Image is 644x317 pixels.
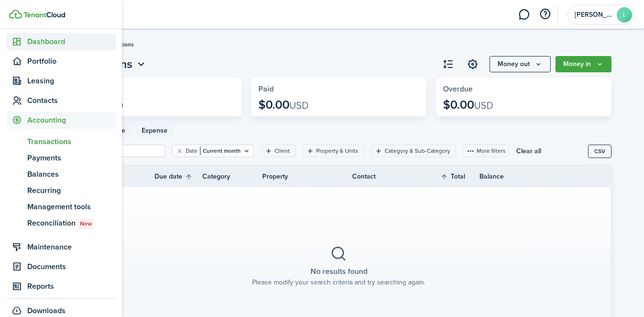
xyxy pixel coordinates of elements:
a: Balances [6,166,116,182]
filter-tag: Open filter [371,145,456,157]
placeholder-title: No results found [311,266,367,277]
span: Reconciliation [27,217,116,229]
span: Transactions [27,136,116,147]
filter-tag-label: Property & Units [316,147,358,155]
avatar-text: L [617,7,632,23]
span: New [80,219,92,228]
filter-tag-value: Current month [200,147,241,155]
button: Clear all [516,145,541,157]
span: Management tools [27,201,116,213]
widget-stats-title: Overdue [443,85,604,93]
span: Portfolio [27,56,116,67]
th: Property [262,171,352,181]
span: Dashboard [27,36,116,47]
th: Balance [479,171,537,181]
span: Maintenance [27,241,116,253]
button: Open resource center [537,6,553,23]
span: Leasing [27,75,116,87]
widget-stats-title: Paid [258,85,420,93]
p: $0.00 [443,98,493,112]
th: Sort [155,171,202,182]
button: CSV [588,145,611,158]
span: Lilyanne [575,11,613,18]
p: $0.00 [258,98,309,112]
a: ReconciliationNew [6,215,116,231]
th: Category [202,171,262,181]
filter-tag-label: Category & Sub-Category [385,147,450,155]
span: USD [289,98,309,113]
button: Open menu [489,56,551,72]
button: Open menu [555,56,611,72]
widget-stats-title: Outstanding [73,85,234,93]
th: Contact [352,171,422,181]
span: Balances [27,169,116,180]
filter-tag-label: Date [186,147,198,155]
placeholder-description: Please modify your search criteria and try searching again. [252,277,425,287]
span: Downloads [27,305,66,317]
img: TenantCloud [9,10,22,19]
span: Documents [27,261,116,272]
span: Accounting [27,114,116,126]
button: Money in [555,56,611,72]
span: Payments [27,152,116,164]
a: Recurring [6,182,116,199]
span: USD [474,98,493,113]
filter-tag: Open filter [303,145,364,157]
a: Transactions [6,134,116,150]
span: Contacts [27,95,116,106]
button: Money out [489,56,551,72]
span: Recurring [27,185,116,196]
a: Messaging [515,2,533,27]
span: Expense [142,125,167,136]
th: Status [102,171,155,181]
a: Reports [6,278,116,295]
th: Sort [440,171,479,182]
img: TenantCloud [23,12,65,18]
filter-tag-label: Client [275,147,290,155]
button: More filters [463,145,509,157]
span: Reports [27,281,116,292]
filter-tag: Open filter [261,145,296,157]
a: Payments [6,150,116,166]
button: Clear filter [176,147,184,155]
a: Management tools [6,199,116,215]
filter-tag: Open filter [172,145,254,157]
